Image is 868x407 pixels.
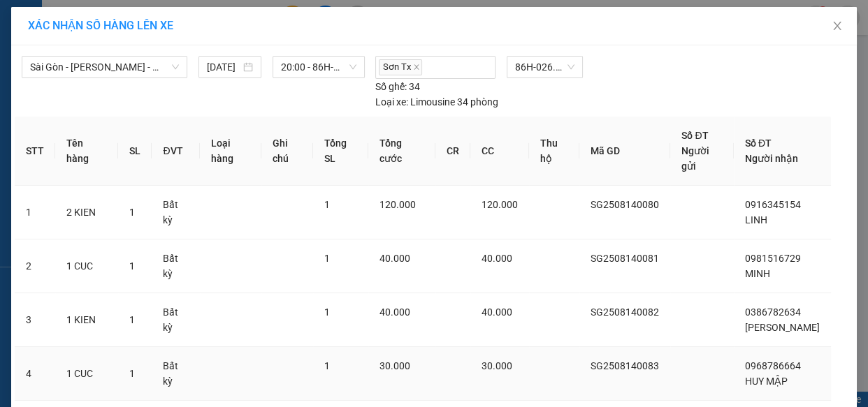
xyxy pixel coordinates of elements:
span: 40.000 [482,253,512,264]
td: 1 [15,186,55,239]
span: Sài Gòn - Phan Thiết - Mũi Né (CT Km42) [30,57,179,77]
span: Loại xe: [375,94,408,110]
span: 0981516729 [745,253,801,264]
span: Người nhận [745,153,798,164]
td: Bất kỳ [152,293,200,347]
td: 1 CUC [55,347,118,401]
button: Close [818,7,857,46]
input: 14/08/2025 [207,59,240,75]
span: 40.000 [379,253,410,264]
span: Số ĐT [745,138,772,149]
th: CR [435,117,470,186]
span: close [413,64,420,71]
span: 120.000 [482,199,518,210]
span: SG2508140082 [591,306,659,318]
span: Số ghế: [375,79,407,94]
span: 1 [129,314,135,325]
span: 0968786664 [745,360,801,371]
th: Thu hộ [529,117,580,186]
span: SG2508140081 [591,253,659,264]
th: SL [118,117,152,186]
span: close [832,20,843,31]
div: 34 [375,79,420,94]
span: SG2508140083 [591,360,659,371]
th: Tổng cước [368,117,435,186]
td: 2 [15,239,55,293]
span: 30.000 [379,360,410,371]
b: [DOMAIN_NAME] [117,53,192,64]
th: STT [15,117,55,186]
td: Bất kỳ [152,186,200,239]
span: XÁC NHẬN SỐ HÀNG LÊN XE [28,19,173,32]
th: Loại hàng [200,117,261,186]
span: 40.000 [482,306,512,318]
span: 1 [129,207,135,218]
span: 86H-026.52 [515,57,574,77]
span: HUY MẬP [745,376,788,387]
span: Sơn Tx [379,59,422,75]
th: Mã GD [579,117,670,186]
span: 0386782634 [745,306,801,318]
span: Người gửi [681,145,709,172]
li: (c) 2017 [117,66,192,84]
img: logo.jpg [152,17,185,51]
span: 1 [324,306,330,318]
td: 1 CUC [55,239,118,293]
span: LINH [745,214,767,225]
span: Số ĐT [681,130,708,141]
td: 3 [15,293,55,347]
span: 40.000 [379,306,410,318]
span: 1 [129,368,135,379]
span: 1 [324,253,330,264]
td: 1 KIEN [55,293,118,347]
th: Ghi chú [261,117,313,186]
span: 1 [129,260,135,272]
span: 30.000 [482,360,512,371]
b: BIÊN NHẬN GỬI HÀNG HÓA [90,20,134,134]
td: Bất kỳ [152,239,200,293]
span: MINH [745,268,770,279]
th: Tên hàng [55,117,118,186]
span: SG2508140080 [591,199,659,210]
th: ĐVT [152,117,200,186]
div: Limousine 34 phòng [375,94,498,110]
td: 2 KIEN [55,186,118,239]
th: Tổng SL [313,117,368,186]
span: 0916345154 [745,199,801,210]
span: [PERSON_NAME] [745,322,820,333]
span: 120.000 [379,199,416,210]
td: 4 [15,347,55,401]
td: Bất kỳ [152,347,200,401]
b: [PERSON_NAME] [17,90,79,156]
span: 1 [324,199,330,210]
span: 1 [324,360,330,371]
th: CC [470,117,529,186]
span: 20:00 - 86H-026.52 [281,57,356,77]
